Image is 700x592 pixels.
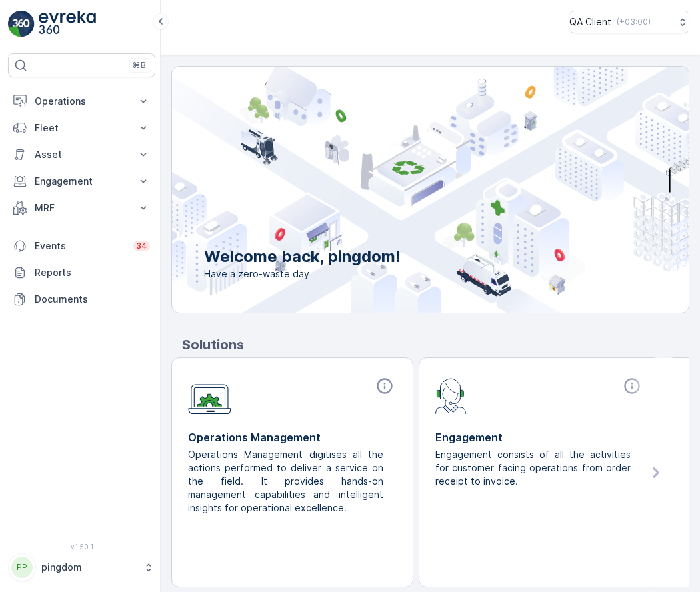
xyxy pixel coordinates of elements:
button: Engagement [8,168,155,195]
p: MRF [35,201,129,215]
p: Events [35,239,125,253]
img: logo_light-DOdMpM7g.png [39,11,96,37]
p: Fleet [35,121,129,135]
img: city illustration [112,67,689,313]
button: Operations [8,88,155,115]
p: Engagement [35,175,129,188]
p: ( +03:00 ) [617,17,651,27]
span: v 1.50.1 [8,543,155,551]
a: Reports [8,259,155,286]
p: Engagement consists of all the activities for customer facing operations from order receipt to in... [435,448,633,488]
p: pingdom [41,561,137,574]
p: Asset [35,148,129,161]
button: Fleet [8,115,155,141]
button: QA Client(+03:00) [569,11,689,33]
a: Events34 [8,233,155,259]
p: QA Client [569,15,611,29]
img: module-icon [188,377,231,415]
button: MRF [8,195,155,221]
p: Solutions [182,335,689,355]
div: PP [11,557,33,578]
button: Asset [8,141,155,168]
p: Operations Management digitises all the actions performed to deliver a service on the field. It p... [188,448,386,515]
p: ⌘B [133,60,146,71]
button: PPpingdom [8,553,155,581]
p: Documents [35,293,150,306]
img: logo [8,11,35,37]
p: Engagement [435,429,644,445]
p: Reports [35,266,150,279]
p: 34 [136,241,147,251]
a: Documents [8,286,155,313]
p: Operations Management [188,429,397,445]
p: Welcome back, pingdom! [204,246,401,267]
span: Have a zero-waste day [204,267,401,281]
img: module-icon [435,377,467,414]
p: Operations [35,95,129,108]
